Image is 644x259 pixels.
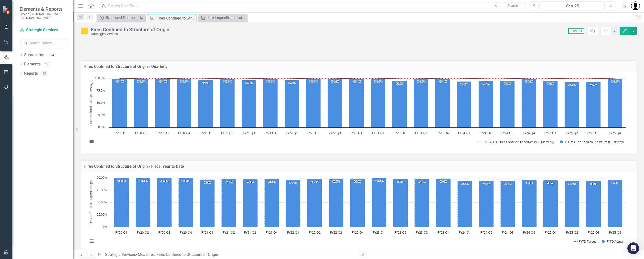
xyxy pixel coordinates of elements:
text: FY25-Q1 [544,131,556,135]
text: 100.0% [309,80,318,83]
div: Fires Confined to Structure of Origin [157,252,218,257]
text: 97.6% [397,180,404,184]
text: FY25-Q3 [587,131,599,135]
button: View chart menu, Chart [88,138,95,145]
text: FY24-Q1 [459,230,471,235]
path: FY20-Q4, 100. % Fires Confined to Structure (Quarterly). [177,78,192,127]
a: Reports [24,71,38,76]
text: 25.0% [97,113,105,117]
img: Marco De Medici [631,1,640,10]
path: FY24-Q1, 93.75. FYTD Actual. [458,181,472,227]
button: Show TARGET % Fires Confined to Structure (Quarterly) [478,140,554,144]
text: FY23-Q1 [372,131,384,135]
text: 75.0% [97,88,105,93]
div: 14 [43,62,51,66]
text: Fire Confined Rate (percentage) [88,80,93,126]
text: 100.0% [160,179,169,183]
img: Monitoring Progress [81,27,88,35]
path: FY21-Q2, 100. % Fires Confined to Structure (Quarterly). [220,78,235,127]
path: FY20-Q4, 100. FYTD Actual. [179,178,193,227]
text: 93.9% [590,182,597,186]
text: 100.0% [438,80,447,83]
div: Strategic Services [91,32,169,36]
text: 50.00% [97,200,107,204]
text: FY22-Q3 [329,131,341,135]
text: FY23-Q4 [437,230,450,235]
text: FY25-Q3 [588,230,600,235]
button: Sep-25 [540,1,605,10]
text: 100.0% [375,179,383,183]
text: FY25-Q2 [566,230,578,235]
small: City of [GEOGRAPHIC_DATA], [GEOGRAPHIC_DATA] [20,12,68,20]
path: FY23-Q4, 98.8372093. FYTD Actual. [436,179,451,227]
text: 93.8% [461,182,468,186]
path: FY20-Q2, 100. FYTD Actual. [136,178,150,227]
text: 100.0% [223,80,232,83]
path: FY20-Q3, 100. % Fires Confined to Structure (Quarterly). [155,78,170,127]
text: FY20-Q1 [114,131,126,135]
path: FY24-Q4, 95.95959596. FYTD Actual. [522,180,537,227]
a: Fire Inspections and Reinspections Performed [199,15,246,21]
text: 100.0% [180,80,188,83]
text: 100.0% [266,80,275,83]
img: ClearPoint Strategy [2,6,11,14]
text: FY24-Q2 [480,230,492,235]
path: FY21-Q4, 97.97979798. FYTD Actual. [265,179,279,227]
text: FY23-Q3 [416,230,428,235]
text: 100.00% [95,175,107,180]
text: FY20-Q3 [157,131,169,135]
text: 0.0% [98,125,105,129]
g: % Fires Confined to Structure (Quarterly), series 2 of 2. Bar series with 24 bars. [112,78,623,127]
text: 0% [103,224,107,229]
text: 100.0% [374,80,382,83]
text: FY22-Q4 [350,131,363,135]
path: FY22-Q4, 100. % Fires Confined to Structure (Quarterly). [349,78,364,127]
text: FY22-Q2 [307,131,319,135]
text: 96.4% [288,81,295,85]
text: FY20-Q2 [135,131,147,135]
path: FY24-Q2, 94.11764706. FYTD Actual. [479,181,494,227]
path: FY25-Q4, 100. % Fires Confined to Structure (Quarterly). [608,78,623,127]
text: 100.0% [331,80,339,83]
path: FY25-Q4, 95.77464789. FYTD Actual. [608,180,623,227]
path: FY22-Q1, 96.42857143. FYTD Actual. [286,180,301,227]
path: FY24-Q4, 100. % Fires Confined to Structure (Quarterly). [522,78,536,127]
text: FY21-Q3 [243,131,255,135]
text: 94.1% [483,182,490,185]
button: View chart menu, Chart [88,238,95,245]
text: 96.9% [204,181,211,184]
path: FY20-Q3, 100. FYTD Actual. [157,178,172,227]
text: FY24-Q3 [502,230,514,235]
text: FY24-Q4 [523,230,535,235]
text: 96.0% [526,181,533,185]
text: 50.0% [97,100,105,105]
path: FY23-Q1, 100. % Fires Confined to Structure (Quarterly). [371,78,386,127]
div: Sep-25 [542,3,603,9]
div: Balanced Scorecard [106,15,138,21]
path: FY24-Q1, 93.75. % Fires Confined to Structure (Quarterly). [457,81,472,127]
path: FY25-Q2, 92.30769231. % Fires Confined to Structure (Quarterly). [565,82,579,127]
text: 94.7% [482,82,489,85]
text: FY21-Q1 [200,131,212,135]
text: 95.2% [504,82,511,85]
text: FY21-Q1 [201,230,213,235]
path: FY23-Q3, 100. % Fires Confined to Structure (Quarterly). [414,78,429,127]
text: FY22-Q1 [287,230,299,235]
text: FY21-Q4 [264,131,277,135]
text: FY23-Q2 [394,131,406,135]
text: 100.0% [182,179,190,183]
input: Search Below... [20,39,68,47]
a: Scorecards [24,52,44,58]
path: FY23-Q3, 98.4375. FYTD Actual. [415,179,429,227]
div: Fire Inspections and Reinspections Performed [207,15,246,21]
a: Strategic Services [105,252,136,257]
text: 100.0% [137,80,145,83]
div: Chart. Highcharts interactive chart. [86,76,632,149]
text: FY24-Q3 [501,131,513,135]
a: Strategic Services [20,27,68,33]
text: FY23-Q2 [394,230,406,235]
text: FY25-Q4 [609,230,621,235]
svg: Interactive chart [86,176,628,249]
h3: Fires Confined to Structure of Origin - Quarterly [84,64,633,69]
text: 96.9% [202,81,209,84]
